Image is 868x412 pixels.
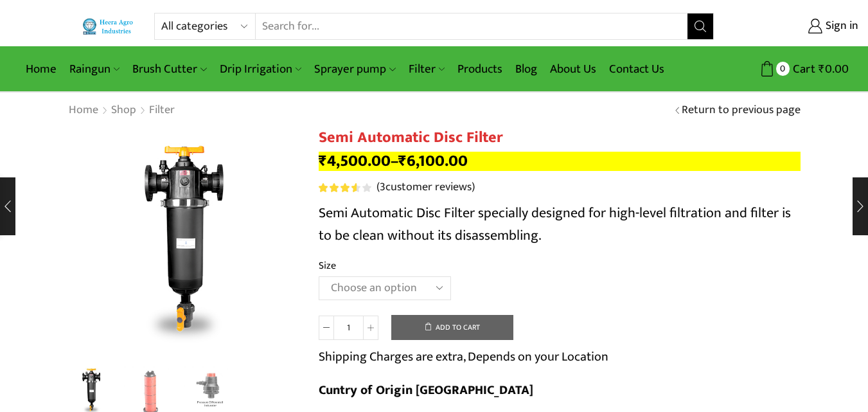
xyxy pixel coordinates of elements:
span: 0 [776,62,790,75]
a: Blog [509,54,544,84]
span: Rated out of 5 based on customer ratings [319,183,357,192]
a: Return to previous page [682,102,801,119]
a: Home [68,102,99,119]
a: Filter [402,54,451,84]
span: ₹ [398,148,407,174]
div: Rated 3.67 out of 5 [319,183,371,192]
a: About Us [544,54,603,84]
span: 3 [319,183,373,192]
a: Filter [148,102,175,119]
label: Size [319,258,336,273]
input: Product quantity [334,316,363,340]
a: Raingun [63,54,126,84]
a: 0 Cart ₹0.00 [727,57,849,81]
p: Shipping Charges are extra, Depends on your Location [319,346,608,367]
h1: Semi Automatic Disc Filter [319,129,801,147]
bdi: 4,500.00 [319,148,391,174]
a: Contact Us [603,54,671,84]
a: Shop [111,102,137,119]
button: Add to cart [391,315,513,341]
a: Home [19,54,63,84]
img: Semi Automatic Disc Filter [68,129,299,360]
span: Semi Automatic Disc Filter specially designed for high-level filtration and filter is to be clean... [319,201,791,247]
input: Search for... [256,13,687,39]
div: 1 / 3 [68,129,299,360]
button: Search button [687,13,713,39]
a: Sign in [733,15,858,38]
span: Cart [790,60,815,78]
a: (3customer reviews) [376,179,475,196]
span: 3 [380,177,385,197]
span: ₹ [819,59,825,79]
a: Products [451,54,509,84]
a: Sprayer pump [308,54,402,84]
bdi: 6,100.00 [398,148,468,174]
nav: Breadcrumb [68,102,175,119]
span: ₹ [319,148,327,174]
a: Brush Cutter [126,54,213,84]
b: Cuntry of Origin [GEOGRAPHIC_DATA] [319,379,533,401]
p: – [319,152,801,171]
a: Drip Irrigation [213,54,308,84]
bdi: 0.00 [819,59,849,79]
span: Sign in [822,18,858,35]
